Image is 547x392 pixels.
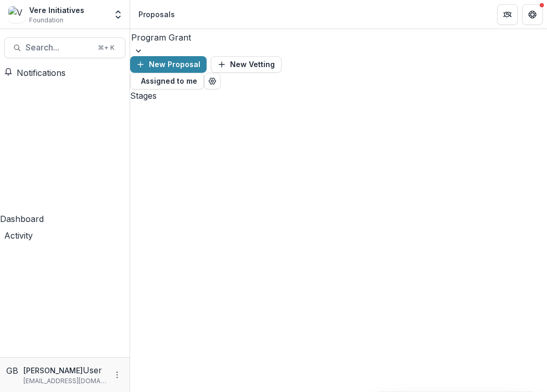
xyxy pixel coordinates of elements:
[4,230,33,241] span: Activity
[111,369,123,381] button: More
[130,56,207,73] button: New Proposal
[29,5,84,16] div: Vere Initiatives
[23,365,83,376] p: [PERSON_NAME]
[26,43,92,53] span: Search...
[29,16,63,25] span: Foundation
[138,9,175,20] div: Proposals
[6,367,19,375] div: Grace Brown
[211,56,282,73] button: New Vetting
[83,364,102,376] p: User
[8,6,25,23] img: Vere Initiatives
[522,4,543,25] button: Get Help
[4,67,66,79] button: Notifications
[134,7,179,22] nav: breadcrumb
[497,4,518,25] button: Partners
[17,68,66,78] span: Notifications
[4,37,125,58] button: Search...
[111,4,125,25] button: Open entity switcher
[96,42,117,54] div: ⌘ + K
[23,376,107,386] p: [EMAIL_ADDRESS][DOMAIN_NAME]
